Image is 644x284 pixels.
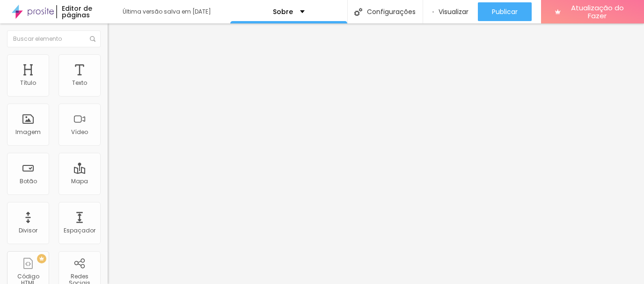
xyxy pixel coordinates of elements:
[72,79,87,87] font: Texto
[273,7,293,16] font: Sobre
[20,79,36,87] font: Título
[20,177,37,185] font: Botão
[15,128,41,136] font: Imagem
[64,226,95,234] font: Espaçador
[123,7,211,15] font: Última versão salva em [DATE]
[432,8,434,16] img: view-1.svg
[571,3,624,21] font: Atualização do Fazer
[492,7,518,16] font: Publicar
[439,7,468,16] font: Visualizar
[354,8,362,16] img: Ícone
[62,4,92,20] font: Editor de páginas
[7,30,101,47] input: Buscar elemento
[423,2,478,21] button: Visualizar
[367,7,416,16] font: Configurações
[71,128,88,136] font: Vídeo
[71,177,88,185] font: Mapa
[478,2,532,21] button: Publicar
[90,36,95,42] img: Ícone
[108,23,644,284] iframe: Editor
[19,226,37,234] font: Divisor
